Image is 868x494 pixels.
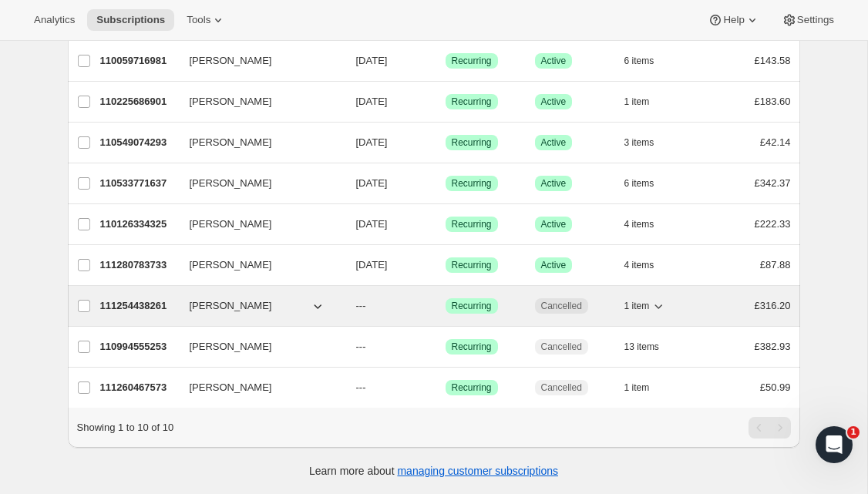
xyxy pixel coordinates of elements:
[180,171,335,196] button: [PERSON_NAME]
[100,377,791,398] div: 111260467573[PERSON_NAME]---SuccessRecurringCancelled1 item£50.99
[624,177,654,190] span: 6 items
[452,218,492,230] span: Recurring
[100,257,177,273] p: 111280783733
[452,259,492,271] span: Recurring
[624,336,676,358] button: 13 items
[180,375,335,400] button: [PERSON_NAME]
[180,130,335,155] button: [PERSON_NAME]
[100,213,791,235] div: 110126334325[PERSON_NAME][DATE]SuccessRecurringSuccessActive4 items£222.33
[452,136,492,149] span: Recurring
[180,253,335,277] button: [PERSON_NAME]
[624,55,654,67] span: 6 items
[541,136,567,149] span: Active
[34,14,75,26] span: Analytics
[847,426,860,439] span: 1
[77,420,174,435] p: Showing 1 to 10 of 10
[624,50,671,72] button: 6 items
[760,259,791,271] span: £87.88
[180,49,335,73] button: [PERSON_NAME]
[100,50,791,72] div: 110059716981[PERSON_NAME][DATE]SuccessRecurringSuccessActive6 items£143.58
[100,173,791,194] div: 110533771637[PERSON_NAME][DATE]SuccessRecurringSuccessActive6 items£342.37
[760,136,791,148] span: £42.14
[541,381,582,394] span: Cancelled
[100,298,177,314] p: 111254438261
[624,96,650,108] span: 1 item
[452,96,492,108] span: Recurring
[772,9,843,31] button: Settings
[356,381,366,393] span: ---
[356,55,388,66] span: [DATE]
[624,213,671,235] button: 4 items
[624,173,671,194] button: 6 items
[797,14,834,26] span: Settings
[190,94,272,109] span: [PERSON_NAME]
[190,380,272,395] span: [PERSON_NAME]
[100,176,177,191] p: 110533771637
[755,55,791,66] span: £143.58
[760,381,791,393] span: £50.99
[180,212,335,237] button: [PERSON_NAME]
[100,132,791,153] div: 110549074293[PERSON_NAME][DATE]SuccessRecurringSuccessActive3 items£42.14
[452,381,492,394] span: Recurring
[180,89,335,114] button: [PERSON_NAME]
[452,341,492,353] span: Recurring
[624,91,667,113] button: 1 item
[541,96,567,108] span: Active
[452,177,492,190] span: Recurring
[624,295,667,317] button: 1 item
[723,14,744,26] span: Help
[100,339,177,355] p: 110994555253
[755,300,791,311] span: £316.20
[624,381,650,394] span: 1 item
[624,341,659,353] span: 13 items
[541,341,582,353] span: Cancelled
[624,377,667,398] button: 1 item
[541,300,582,312] span: Cancelled
[190,257,272,273] span: [PERSON_NAME]
[180,294,335,318] button: [PERSON_NAME]
[698,9,769,31] button: Help
[541,55,567,67] span: Active
[397,465,558,477] a: managing customer subscriptions
[749,417,791,439] nav: Pagination
[755,341,791,352] span: £382.93
[190,217,272,232] span: [PERSON_NAME]
[356,96,388,107] span: [DATE]
[755,177,791,189] span: £342.37
[100,94,177,109] p: 110225686901
[624,136,654,149] span: 3 items
[624,132,671,153] button: 3 items
[100,254,791,276] div: 111280783733[PERSON_NAME][DATE]SuccessRecurringSuccessActive4 items£87.88
[100,53,177,69] p: 110059716981
[177,9,235,31] button: Tools
[180,334,335,359] button: [PERSON_NAME]
[624,218,654,230] span: 4 items
[190,53,272,69] span: [PERSON_NAME]
[309,463,558,479] p: Learn more about
[356,259,388,271] span: [DATE]
[755,218,791,230] span: £222.33
[190,298,272,314] span: [PERSON_NAME]
[100,135,177,150] p: 110549074293
[87,9,174,31] button: Subscriptions
[100,217,177,232] p: 110126334325
[190,135,272,150] span: [PERSON_NAME]
[356,136,388,148] span: [DATE]
[624,259,654,271] span: 4 items
[452,300,492,312] span: Recurring
[541,218,567,230] span: Active
[100,91,791,113] div: 110225686901[PERSON_NAME][DATE]SuccessRecurringSuccessActive1 item£183.60
[100,380,177,395] p: 111260467573
[356,300,366,311] span: ---
[100,295,791,317] div: 111254438261[PERSON_NAME]---SuccessRecurringCancelled1 item£316.20
[356,218,388,230] span: [DATE]
[541,177,567,190] span: Active
[452,55,492,67] span: Recurring
[816,426,853,463] iframe: Intercom live chat
[356,177,388,189] span: [DATE]
[190,339,272,355] span: [PERSON_NAME]
[25,9,84,31] button: Analytics
[100,336,791,358] div: 110994555253[PERSON_NAME]---SuccessRecurringCancelled13 items£382.93
[624,300,650,312] span: 1 item
[755,96,791,107] span: £183.60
